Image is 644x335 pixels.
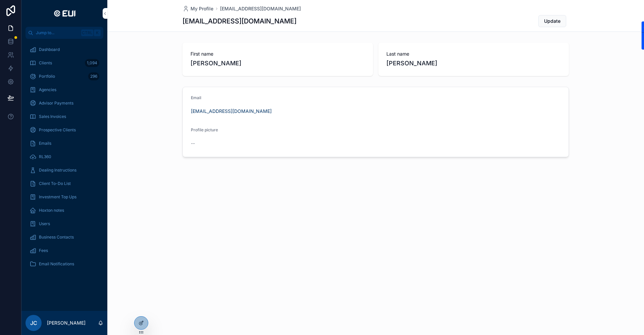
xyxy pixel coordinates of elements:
[39,47,60,52] span: Dashboard
[47,320,86,326] p: [PERSON_NAME]
[25,57,103,69] a: Clients1,094
[39,208,64,213] span: Hoxton notes
[191,108,272,115] a: [EMAIL_ADDRESS][DOMAIN_NAME]
[25,245,103,257] a: Fees
[25,111,103,123] a: Sales Invoices
[39,141,51,146] span: Emails
[39,167,76,173] span: Dealing Instructions
[39,181,71,186] span: Client To-Do List
[25,97,103,109] a: Advisor Payments
[191,95,201,100] span: Email
[25,137,103,149] a: Emails
[36,30,78,36] span: Jump to...
[191,140,195,147] span: --
[25,218,103,230] a: Users
[191,5,213,12] span: My Profile
[25,151,103,163] a: RL360
[191,127,218,132] span: Profile picture
[182,16,297,26] h1: [EMAIL_ADDRESS][DOMAIN_NAME]
[25,231,103,243] a: Business Contacts
[25,258,103,270] a: Email Notifications
[25,191,103,203] a: Investment Top Ups
[39,127,76,133] span: Prospective Clients
[85,59,99,67] div: 1,094
[39,221,50,226] span: Users
[25,84,103,96] a: Agencies
[88,72,99,80] div: 296
[39,114,66,119] span: Sales Invoices
[220,5,301,12] a: [EMAIL_ADDRESS][DOMAIN_NAME]
[191,59,365,68] span: [PERSON_NAME]
[39,261,74,267] span: Email Notifications
[39,154,51,159] span: RL360
[39,248,48,253] span: Fees
[39,234,74,240] span: Business Contacts
[386,59,561,68] span: [PERSON_NAME]
[25,204,103,216] a: Hoxton notes
[25,178,103,190] a: Client To-Do List
[25,27,103,39] button: Jump to...CtrlK
[30,319,37,327] span: JC
[544,18,560,24] span: Update
[81,29,93,36] span: Ctrl
[25,124,103,136] a: Prospective Clients
[39,60,52,66] span: Clients
[21,39,107,279] div: scrollable content
[39,100,73,106] span: Advisor Payments
[538,15,566,27] button: Update
[191,51,365,57] span: First name
[25,164,103,176] a: Dealing Instructions
[39,194,76,200] span: Investment Top Ups
[386,51,561,57] span: Last name
[51,8,77,19] img: App logo
[39,87,56,92] span: Agencies
[182,5,213,12] a: My Profile
[95,30,100,36] span: K
[25,70,103,82] a: Portfolio296
[39,74,55,79] span: Portfolio
[25,44,103,56] a: Dashboard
